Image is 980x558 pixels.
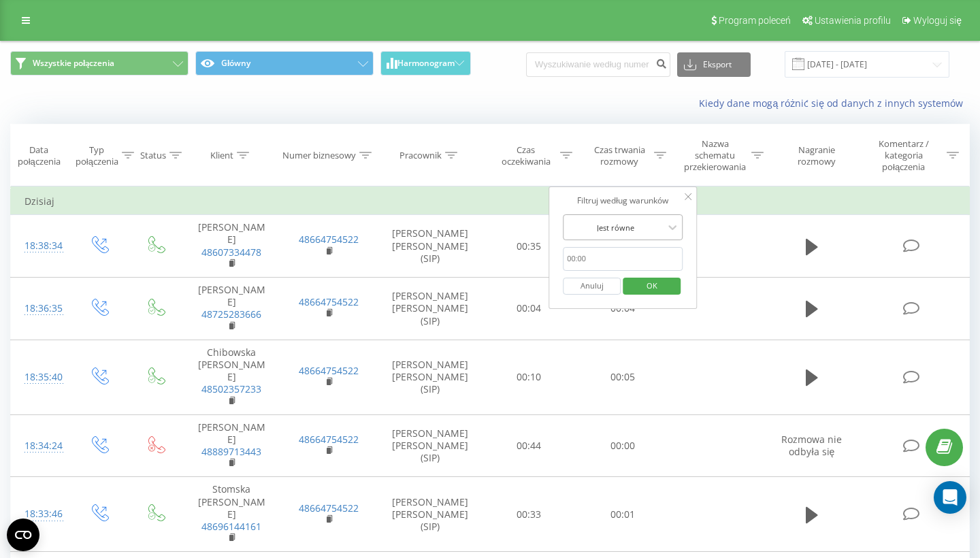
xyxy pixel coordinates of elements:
[588,144,651,167] div: Czas trwania rozmowy
[779,144,853,167] div: Nagranie rozmowy
[76,144,118,167] div: Typ połączenia
[378,278,483,340] td: [PERSON_NAME] [PERSON_NAME] (SIP)
[483,215,576,278] td: 00:35
[11,188,970,215] td: Dzisiaj
[282,150,356,161] div: Numer biznesowy
[299,233,359,246] a: 48664754522
[24,433,57,459] div: 18:34:24
[563,247,683,271] input: 00:00
[183,340,280,414] td: Chibowska [PERSON_NAME]
[183,477,280,552] td: Stomska [PERSON_NAME]
[201,445,261,458] a: 48889713443
[378,477,483,552] td: [PERSON_NAME] [PERSON_NAME] (SIP)
[24,233,57,259] div: 18:38:34
[195,51,374,76] button: Główny
[397,59,455,68] span: Harmonogram
[576,477,670,552] td: 00:01
[378,340,483,414] td: [PERSON_NAME] [PERSON_NAME] (SIP)
[483,477,576,552] td: 00:33
[210,150,233,161] div: Klient
[483,340,576,414] td: 00:10
[33,58,114,69] span: Wszystkie połączenia
[864,138,943,173] div: Komentarz / kategoria połączenia
[699,97,970,110] a: Kiedy dane mogą różnić się od danych z innych systemów
[526,52,670,77] input: Wyszukiwanie według numeru
[563,194,683,208] div: Filtruj według warunków
[201,520,261,533] a: 48696144161
[7,519,39,551] button: Open CMP widget
[299,433,359,446] a: 48664754522
[576,340,670,414] td: 00:05
[11,144,67,167] div: Data połączenia
[483,278,576,340] td: 00:04
[483,414,576,477] td: 00:44
[576,414,670,477] td: 00:00
[719,15,791,26] span: Program poleceń
[24,501,57,527] div: 18:33:46
[201,382,261,395] a: 48502357233
[183,414,280,477] td: [PERSON_NAME]
[781,433,842,458] span: Rozmowa nie odbyła się
[183,215,280,278] td: [PERSON_NAME]
[201,246,261,259] a: 48607334478
[24,364,57,391] div: 18:35:40
[633,275,671,296] span: OK
[183,278,280,340] td: [PERSON_NAME]
[682,138,748,173] div: Nazwa schematu przekierowania
[299,295,359,308] a: 48664754522
[815,15,891,26] span: Ustawienia profilu
[623,278,681,295] button: OK
[380,51,471,76] button: Harmonogram
[934,481,966,514] div: Open Intercom Messenger
[299,364,359,377] a: 48664754522
[399,150,442,161] div: Pracownik
[10,51,189,76] button: Wszystkie połączenia
[24,295,57,322] div: 18:36:35
[299,502,359,514] a: 48664754522
[913,15,962,26] span: Wyloguj się
[378,215,483,278] td: [PERSON_NAME] [PERSON_NAME] (SIP)
[495,144,557,167] div: Czas oczekiwania
[677,52,751,77] button: Eksport
[140,150,166,161] div: Status
[201,308,261,321] a: 48725283666
[378,414,483,477] td: [PERSON_NAME] [PERSON_NAME] (SIP)
[563,278,621,295] button: Anuluj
